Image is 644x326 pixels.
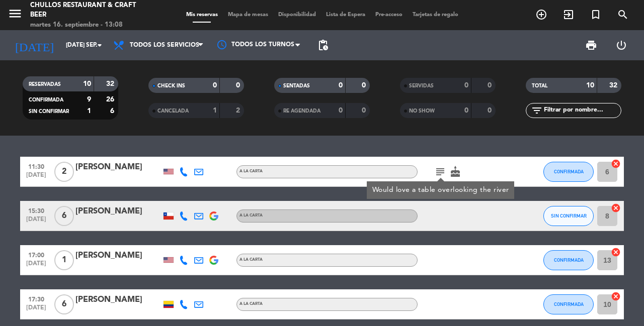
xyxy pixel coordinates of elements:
img: google-logo.png [209,256,218,265]
button: CONFIRMADA [543,162,594,182]
strong: 2 [236,107,242,114]
i: exit_to_app [562,9,575,21]
i: cancel [611,247,621,257]
span: 2 [54,162,74,182]
strong: 10 [83,80,91,87]
span: [DATE] [24,260,49,272]
strong: 0 [213,82,217,89]
span: SIN CONFIRMAR [551,213,587,219]
span: CONFIRMADA [29,97,63,102]
span: [DATE] [24,216,49,228]
span: A la carta [239,169,263,173]
span: Todos los servicios [130,42,199,49]
button: CONFIRMADA [543,250,594,270]
button: CONFIRMADA [543,294,594,314]
i: cancel [611,159,621,169]
strong: 0 [464,82,468,89]
strong: 0 [236,82,242,89]
span: Mapa de mesas [223,12,273,18]
i: arrow_drop_down [94,39,106,51]
strong: 0 [339,107,343,114]
span: CONFIRMADA [554,169,584,174]
span: Disponibilidad [273,12,321,18]
span: NO SHOW [409,108,435,114]
i: subject [434,166,446,178]
button: menu [8,6,23,25]
strong: 0 [464,107,468,114]
span: Tarjetas de regalo [408,12,463,18]
i: filter_list [531,104,543,117]
span: 6 [54,294,74,314]
div: martes 16. septiembre - 13:08 [30,20,153,30]
i: search [617,9,629,21]
i: cancel [611,291,621,301]
i: add_circle_outline [535,9,547,21]
strong: 0 [362,107,368,114]
span: CHECK INS [157,83,185,88]
span: 1 [54,250,74,270]
div: [PERSON_NAME] [75,161,161,174]
strong: 26 [106,96,116,103]
strong: 0 [488,82,494,89]
span: SENTADAS [283,83,310,88]
div: [PERSON_NAME] [75,249,161,262]
span: A la carta [239,258,263,262]
span: SERVIDAS [409,83,434,88]
i: power_settings_new [615,39,627,51]
span: RESERVADAS [29,82,61,87]
span: [DATE] [24,304,49,316]
span: SIN CONFIRMAR [29,109,69,114]
span: [DATE] [24,172,49,183]
strong: 6 [110,107,116,115]
span: print [585,39,597,51]
i: menu [8,6,23,21]
strong: 32 [609,82,619,89]
img: google-logo.png [209,211,218,221]
strong: 1 [213,107,217,114]
div: Would love a table overlooking the river [372,185,509,195]
div: Chullos Restaurant & Craft Beer [30,1,153,20]
strong: 9 [87,96,91,103]
span: A la carta [239,302,263,306]
span: 17:30 [24,293,49,304]
span: Lista de Espera [321,12,370,18]
i: [DATE] [8,34,61,56]
span: RE AGENDADA [283,108,320,114]
div: [PERSON_NAME] [75,205,161,218]
span: CONFIRMADA [554,301,584,307]
span: 11:30 [24,160,49,172]
input: Filtrar por nombre... [543,105,621,116]
span: A la carta [239,213,263,218]
i: cancel [611,203,621,213]
span: 15:30 [24,204,49,216]
span: pending_actions [317,39,329,51]
strong: 1 [87,107,91,115]
span: Mis reservas [181,12,223,18]
i: cake [449,166,461,178]
strong: 0 [362,82,368,89]
span: CONFIRMADA [554,257,584,263]
span: Pre-acceso [370,12,408,18]
strong: 10 [586,82,594,89]
button: SIN CONFIRMAR [543,206,594,226]
strong: 0 [488,107,494,114]
strong: 32 [106,80,116,87]
span: 17:00 [24,249,49,260]
strong: 0 [339,82,343,89]
span: TOTAL [532,83,547,88]
span: CANCELADA [157,108,189,114]
div: LOG OUT [606,30,636,60]
span: 6 [54,206,74,226]
div: [PERSON_NAME] [75,293,161,306]
i: turned_in_not [590,9,602,21]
